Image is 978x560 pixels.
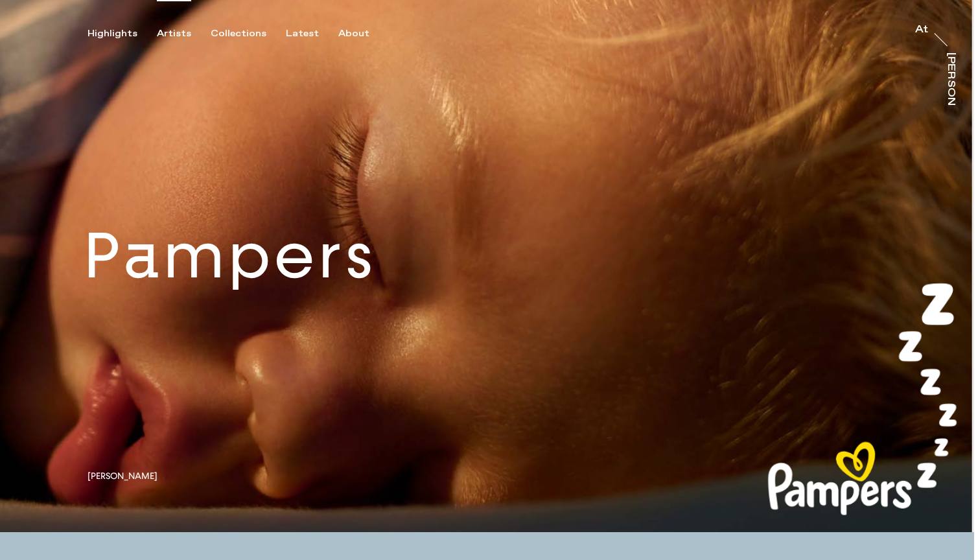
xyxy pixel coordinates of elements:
[915,25,928,38] a: At
[87,28,137,40] div: Highlights
[338,28,369,40] div: About
[157,28,191,40] div: Artists
[87,28,157,40] button: Highlights
[286,28,338,40] button: Latest
[211,28,266,40] div: Collections
[211,28,286,40] button: Collections
[286,28,319,40] div: Latest
[338,28,389,40] button: About
[157,28,211,40] button: Artists
[946,52,956,152] div: [PERSON_NAME]
[943,52,956,106] a: [PERSON_NAME]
